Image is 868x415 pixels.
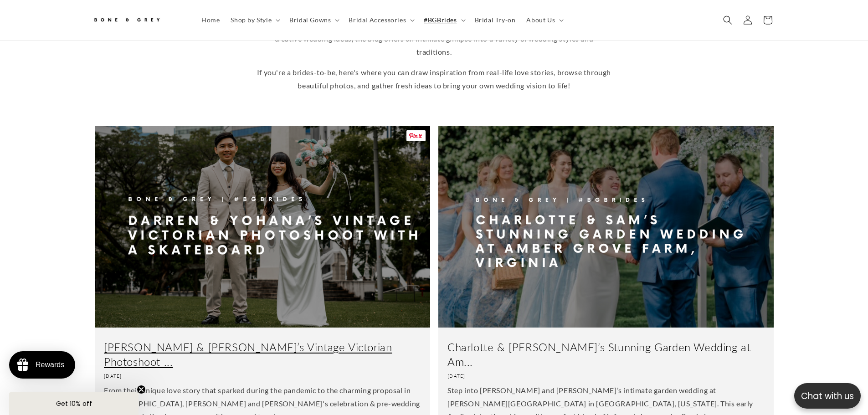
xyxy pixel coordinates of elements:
div: Rewards [36,361,64,369]
a: Charlotte & [PERSON_NAME]’s Stunning Garden Wedding at Am... [447,340,765,368]
span: #BGBrides [424,16,457,24]
a: [PERSON_NAME] & [PERSON_NAME]’s Vintage Victorian Photoshoot ... [104,340,421,368]
summary: About Us [521,10,567,30]
a: Bone and Grey Bridal [89,9,187,31]
span: Get 10% off [56,399,92,408]
summary: Bridal Accessories [343,10,418,30]
span: Bridal Accessories [349,16,406,24]
span: Home [201,16,220,24]
summary: #BGBrides [418,10,469,30]
p: Chat with us [794,389,861,403]
span: Bridal Gowns [289,16,331,24]
summary: Search [718,10,738,30]
span: Bridal Try-on [475,16,516,24]
summary: Shop by Style [225,10,284,30]
span: Shop by Style [231,16,272,24]
img: Bone and Grey Bridal [92,13,161,28]
p: If you're a brides-to-be, here's where you can draw inspiration from real-life love stories, brow... [257,66,612,92]
button: Open chatbox [794,383,861,409]
span: About Us [526,16,555,24]
a: Bridal Try-on [469,10,521,30]
div: Get 10% offClose teaser [9,392,139,415]
button: Close teaser [137,385,146,394]
summary: Bridal Gowns [284,10,343,30]
a: Home [196,10,225,30]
